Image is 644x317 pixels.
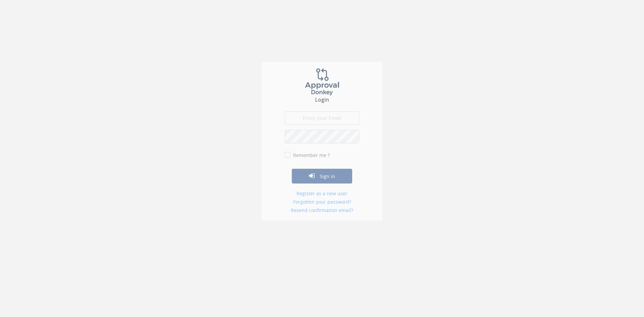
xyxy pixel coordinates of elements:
[292,171,352,186] button: Sign in
[285,114,359,127] input: Enter your Email
[291,155,330,161] label: Remember me ?
[262,100,382,106] h3: Login
[285,193,359,200] a: Register as a new user
[297,71,347,98] img: logo.png
[285,201,359,208] a: Forgotten your password?
[285,210,359,216] a: Resend confirmation email?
